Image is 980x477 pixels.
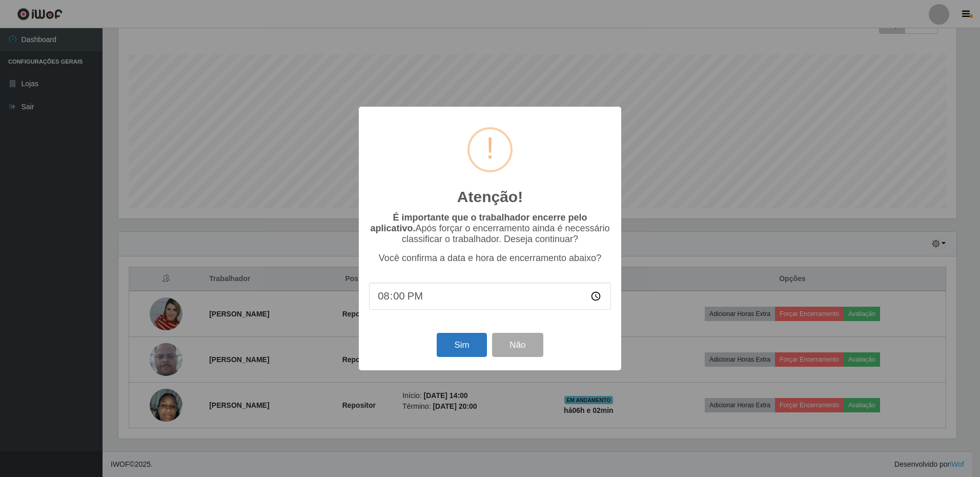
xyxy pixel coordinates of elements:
h2: Atenção! [457,188,523,206]
p: Você confirma a data e hora de encerramento abaixo? [369,253,611,264]
button: Não [492,333,543,357]
b: É importante que o trabalhador encerre pelo aplicativo. [370,212,587,233]
p: Após forçar o encerramento ainda é necessário classificar o trabalhador. Deseja continuar? [369,212,611,245]
button: Sim [437,333,486,357]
